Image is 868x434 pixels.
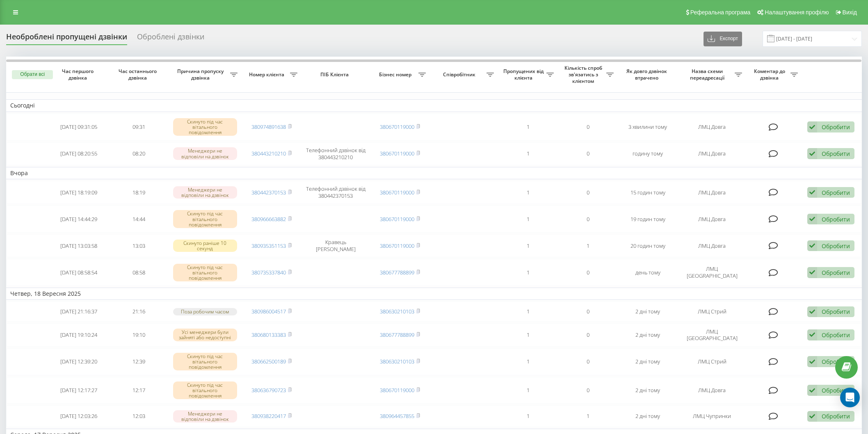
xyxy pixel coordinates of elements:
[558,302,618,322] td: 0
[678,114,746,141] td: ЛМЦ Довга
[618,302,678,322] td: 2 дні тому
[558,259,618,286] td: 0
[246,71,290,78] span: Номер клієнта
[251,150,286,157] a: 380443210210
[558,234,618,257] td: 1
[618,114,678,141] td: 3 хвилини тому
[678,405,746,427] td: ЛМЦ Чупринки
[822,123,850,131] div: Обробити
[498,181,558,204] td: 1
[6,99,862,112] td: Сьогодні
[678,142,746,165] td: ЛМЦ Довга
[380,123,414,130] a: 380670119000
[498,259,558,286] td: 1
[840,388,860,407] div: Open Intercom Messenger
[704,32,742,46] button: Експорт
[49,142,109,165] td: [DATE] 08:20:55
[498,206,558,233] td: 1
[434,71,487,78] span: Співробітник
[173,186,238,199] div: Менеджери не відповіли на дзвінок
[380,269,414,276] a: 380677788899
[618,206,678,233] td: 19 годин тому
[49,323,109,346] td: [DATE] 19:10:24
[822,150,850,158] div: Обробити
[173,118,238,136] div: Скинуто під час вітального повідомлення
[251,331,286,338] a: 380680133383
[765,9,829,16] span: Налаштування профілю
[308,71,363,78] span: ПІБ Клієнта
[173,240,238,252] div: Скинуто раніше 10 секунд
[251,123,286,130] a: 380974891638
[56,68,102,81] span: Час першого дзвінка
[173,147,238,160] div: Менеджери не відповіли на дзвінок
[12,70,53,79] button: Обрати всі
[251,215,286,223] a: 380966663882
[251,386,286,394] a: 380636790723
[109,302,169,322] td: 21:16
[822,308,850,315] div: Обробити
[49,377,109,404] td: [DATE] 12:17:27
[558,142,618,165] td: 0
[498,377,558,404] td: 1
[750,68,790,81] span: Коментар до дзвінка
[109,377,169,404] td: 12:17
[173,410,238,423] div: Менеджери не відповіли на дзвінок
[618,181,678,204] td: 15 годин тому
[822,331,850,339] div: Обробити
[558,377,618,404] td: 0
[558,348,618,375] td: 0
[498,302,558,322] td: 1
[822,189,850,196] div: Обробити
[678,259,746,286] td: ЛМЦ [GEOGRAPHIC_DATA]
[49,259,109,286] td: [DATE] 08:58:54
[49,405,109,427] td: [DATE] 12:03:26
[251,358,286,365] a: 380662500189
[502,68,546,81] span: Пропущених від клієнта
[380,189,414,196] a: 380670119000
[678,348,746,375] td: ЛМЦ Стрий
[251,242,286,249] a: 380935351153
[380,150,414,157] a: 380670119000
[843,9,857,16] span: Вихід
[618,234,678,257] td: 20 годин тому
[380,412,414,420] a: 380964457855
[618,405,678,427] td: 2 дні тому
[49,302,109,322] td: [DATE] 21:16:37
[302,142,370,165] td: Телефонний дзвінок від 380443210210
[678,234,746,257] td: ЛМЦ Довга
[498,348,558,375] td: 1
[690,9,751,16] span: Реферальна програма
[116,68,162,81] span: Час останнього дзвінка
[251,308,286,315] a: 380986004517
[498,323,558,346] td: 1
[49,234,109,257] td: [DATE] 13:03:58
[6,167,862,179] td: Вчора
[6,32,127,45] div: Необроблені пропущені дзвінки
[618,377,678,404] td: 2 дні тому
[49,181,109,204] td: [DATE] 18:19:09
[678,206,746,233] td: ЛМЦ Довга
[380,215,414,223] a: 380670119000
[558,405,618,427] td: 1
[498,142,558,165] td: 1
[49,206,109,233] td: [DATE] 14:44:29
[173,210,238,228] div: Скинуто під час вітального повідомлення
[137,32,204,45] div: Оброблені дзвінки
[173,308,238,315] div: Поза робочим часом
[678,323,746,346] td: ЛМЦ [GEOGRAPHIC_DATA]
[173,68,230,81] span: Причина пропуску дзвінка
[678,181,746,204] td: ЛМЦ Довга
[173,381,238,400] div: Скинуто під час вітального повідомлення
[822,358,850,365] div: Обробити
[822,412,850,420] div: Обробити
[374,71,418,78] span: Бізнес номер
[109,181,169,204] td: 18:19
[109,142,169,165] td: 08:20
[49,348,109,375] td: [DATE] 12:39:20
[380,308,414,315] a: 380630210103
[562,65,606,84] span: Кількість спроб зв'язатись з клієнтом
[498,405,558,427] td: 1
[109,114,169,141] td: 09:31
[678,377,746,404] td: ЛМЦ Довга
[625,68,671,81] span: Як довго дзвінок втрачено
